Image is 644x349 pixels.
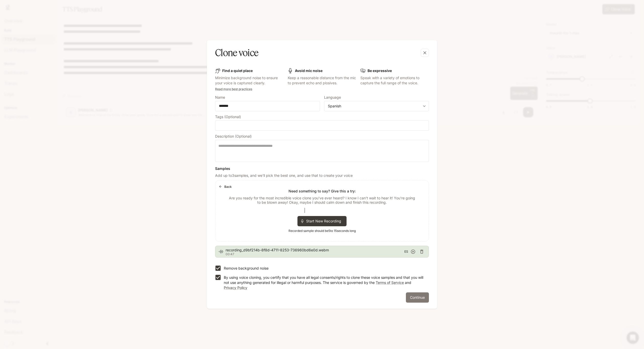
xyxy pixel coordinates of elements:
[324,96,341,99] p: Language
[360,75,429,86] p: Speak with a variety of emotions to capture the full range of the voice.
[288,189,356,194] p: Need something to say? Give this a try:
[215,75,284,86] p: Minimize background noise to ensure your voice is captured clearly.
[324,104,429,109] div: Spanish
[215,96,225,99] p: Name
[406,292,429,303] button: Continue
[297,216,347,226] div: Start New Recording
[295,68,323,73] b: Avoid mic noise
[376,280,404,285] a: Terms of Service
[288,75,356,86] p: Keep a reasonable distance from the mic to prevent echo and plosives.
[228,196,416,205] p: Are you ready for the most incredible voice clone you've ever heard? I know I can't wait to hear ...
[215,46,258,59] h5: Clone voice
[288,228,356,233] span: Recorded sample should be 5 to 15 seconds long
[226,253,404,256] p: 00:47
[306,218,345,224] span: Start New Recording
[215,135,252,138] p: Description (Optional)
[215,87,252,91] a: Read more best practices
[368,68,392,73] b: Be expressive
[328,104,420,109] div: Spanish
[224,275,425,290] p: By using voice cloning, you certify that you have all legal consents/rights to clone these voice ...
[215,115,241,119] p: Tags (Optional)
[215,166,429,171] h6: Samples
[222,68,253,73] b: Find a quiet place
[215,173,429,178] p: Add up to 3 samples, and we'll pick the best one, and use that to create your voice
[404,249,408,254] span: ES
[224,266,269,271] p: Remove background noise
[217,182,234,191] button: Back
[226,248,404,253] span: recording_d9bf214b-8f8d-4711-8253-736960bd6e0d.webm
[224,285,247,290] a: Privacy Policy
